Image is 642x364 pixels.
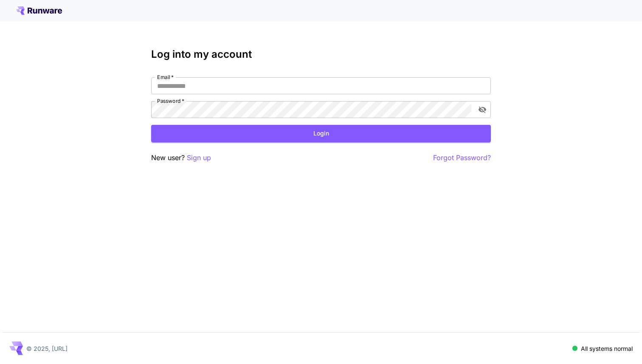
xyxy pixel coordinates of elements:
[157,73,174,81] label: Email
[187,152,211,163] button: Sign up
[26,344,68,353] p: © 2025, [URL]
[157,97,184,104] label: Password
[581,344,633,353] p: All systems normal
[433,152,491,163] button: Forgot Password?
[151,152,211,163] p: New user?
[151,125,491,142] button: Login
[475,102,490,117] button: toggle password visibility
[151,48,491,60] h3: Log into my account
